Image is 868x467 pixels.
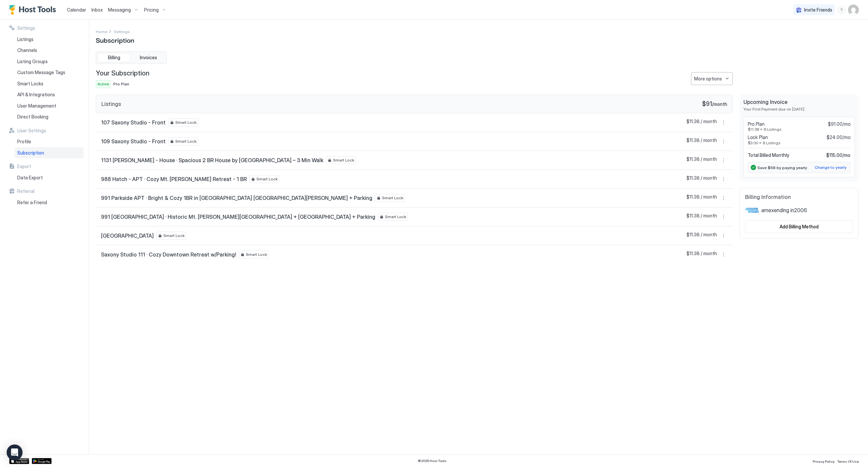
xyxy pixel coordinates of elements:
[17,92,55,98] span: API & Integrations
[101,195,372,201] span: 991 Parkside APT · Bright & Cozy 1BR in [GEOGRAPHIC_DATA] [GEOGRAPHIC_DATA][PERSON_NAME] + Parking
[96,28,107,35] a: Home
[720,137,728,145] button: More options
[720,175,728,183] button: More options
[101,213,375,220] span: 991 [GEOGRAPHIC_DATA] · Historic Mt. [PERSON_NAME][GEOGRAPHIC_DATA] + [GEOGRAPHIC_DATA] + Parking
[720,251,728,258] div: menu
[15,100,83,112] a: User Management
[418,459,447,463] span: © 2025 Host Tools
[333,157,354,163] span: Smart Lock
[686,137,717,145] span: $11.38 / month
[101,251,236,258] span: Saxony Studio 111 · Cozy Downtown Retreat w/Parking!
[720,213,728,221] div: menu
[748,140,850,145] span: $3.00 x 8 Listings
[838,6,845,14] div: menu
[382,195,403,201] span: Smart Lock
[15,147,83,159] a: Subscription
[97,81,109,87] span: Active
[720,194,728,202] button: More options
[720,213,728,221] button: More options
[720,194,728,202] div: menu
[7,444,23,460] div: Open Intercom Messenger
[15,45,83,56] a: Channels
[720,175,728,183] div: menu
[91,7,103,13] span: Inbox
[108,55,120,61] span: Billing
[720,232,728,240] button: More options
[686,232,717,240] span: $11.38 / month
[720,156,728,164] button: More options
[101,101,121,107] span: Listings
[15,56,83,67] a: Listing Groups
[67,7,86,13] span: Calendar
[720,137,728,145] div: menu
[385,214,406,220] span: Smart Lock
[691,72,733,85] button: More options
[686,194,717,202] span: $11.38 / month
[761,207,807,213] span: amex ending in 2006
[32,458,52,464] div: Google Play Store
[114,28,130,35] div: Breadcrumb
[720,118,728,126] button: More options
[114,29,130,34] span: Settings
[17,163,31,169] span: Export
[17,200,47,206] span: Refer a Friend
[17,25,35,31] span: Settings
[96,35,134,45] span: Subscription
[827,134,850,140] span: $24.00/mo
[686,213,717,221] span: $11.38 / month
[175,119,196,125] span: Smart Lock
[17,175,43,181] span: Data Export
[17,188,34,194] span: Referral
[691,72,733,85] div: menu
[745,206,759,215] img: amex
[15,136,83,147] a: Profile
[804,7,832,13] span: Invite Friends
[757,165,807,170] span: Save $68 by paying yearly
[17,36,33,42] span: Listings
[96,69,149,77] span: Your Subscription
[748,134,768,140] span: Lock Plan
[748,127,850,132] span: $11.38 x 8 Listings
[97,53,131,62] button: Billing
[17,59,48,65] span: Listing Groups
[686,118,717,126] span: $11.38 / month
[15,67,83,78] a: Custom Message Tags
[686,156,717,164] span: $11.38 / month
[67,6,86,13] a: Calendar
[712,101,727,107] span: / month
[17,128,46,134] span: User Settings
[686,175,717,183] span: $11.38 / month
[9,458,29,464] a: App Store
[163,233,185,239] span: Smart Lock
[15,197,83,208] a: Refer a Friend
[96,29,107,34] span: Home
[140,55,157,61] span: Invoices
[720,232,728,240] div: menu
[837,459,859,463] span: Terms Of Use
[780,223,819,230] div: Add Billing Method
[686,251,717,258] span: $11.38 / month
[101,138,166,145] span: 109 Saxony Studio - Front
[246,252,267,257] span: Smart Lock
[15,89,83,100] a: API & Integrations
[113,81,129,86] span: Pro Plan
[15,111,83,122] a: Direct Booking
[17,139,31,145] span: Profile
[813,459,835,463] span: Privacy Policy
[96,28,107,35] div: Breadcrumb
[175,138,196,144] span: Smart Lock
[101,176,247,182] span: 988 Hatch - APT · Cozy Mt. [PERSON_NAME] Retreat - 1 BR
[91,6,103,13] a: Inbox
[17,81,43,87] span: Smart Locks
[694,75,722,82] div: More options
[743,99,855,105] span: Upcoming Invoice
[17,150,44,156] span: Subscription
[720,251,728,258] button: More options
[745,220,853,233] button: Add Billing Method
[17,70,65,75] span: Custom Message Tags
[108,7,131,13] span: Messaging
[720,118,728,126] div: menu
[9,5,59,15] a: Host Tools Logo
[848,5,859,15] div: User profile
